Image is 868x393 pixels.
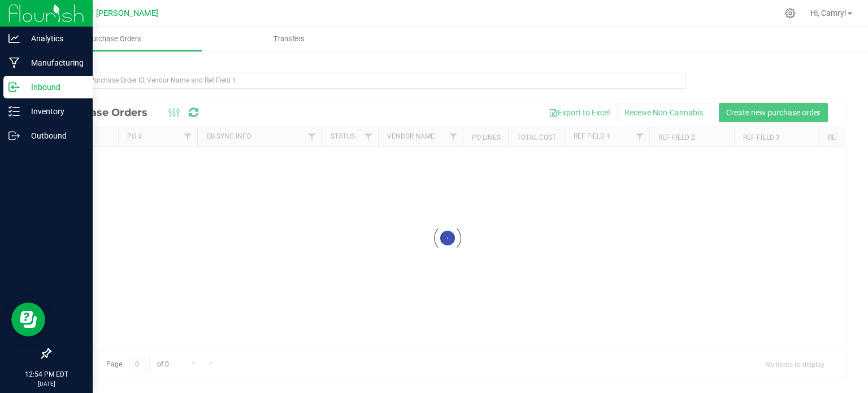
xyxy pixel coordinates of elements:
[8,106,20,117] inline-svg: Inventory
[8,33,20,44] inline-svg: Analytics
[72,34,157,44] span: Purchase Orders
[8,81,20,93] inline-svg: Inbound
[8,57,20,68] inline-svg: Manufacturing
[20,105,88,118] p: Inventory
[20,56,88,70] p: Manufacturing
[20,80,88,94] p: Inbound
[11,303,45,336] iframe: Resource center
[20,32,88,45] p: Analytics
[20,129,88,142] p: Outbound
[50,72,686,89] input: Search Purchase Order ID, Vendor Name and Ref Field 1
[783,8,797,19] div: Manage settings
[202,27,376,51] a: Transfers
[27,27,202,51] a: Purchase Orders
[5,379,88,388] p: [DATE]
[8,130,20,141] inline-svg: Outbound
[5,369,88,379] p: 12:54 PM EDT
[810,8,847,18] span: Hi, Camry!
[258,34,320,44] span: Transfers
[73,8,158,18] span: Major [PERSON_NAME]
